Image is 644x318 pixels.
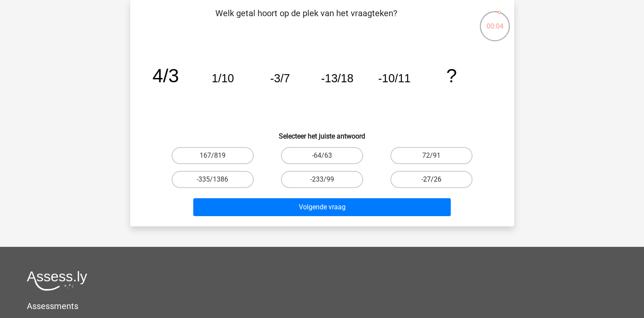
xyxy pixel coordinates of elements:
[152,65,179,86] tspan: 4/3
[144,7,469,32] p: Welk getal hoort op de plek van het vraagteken?
[144,125,501,140] h6: Selecteer het juiste antwoord
[172,147,254,164] label: 167/819
[281,171,363,188] label: -233/99
[390,171,472,188] label: -27/26
[27,301,617,311] h5: Assessments
[172,171,254,188] label: -335/1386
[270,72,289,85] tspan: -3/7
[479,10,511,32] div: 00:04
[27,271,87,291] img: Assessly logo
[281,147,363,164] label: -64/63
[378,72,410,85] tspan: -10/11
[193,198,451,216] button: Volgende vraag
[212,72,234,85] tspan: 1/10
[446,65,457,86] tspan: ?
[321,72,353,85] tspan: -13/18
[390,147,472,164] label: 72/91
